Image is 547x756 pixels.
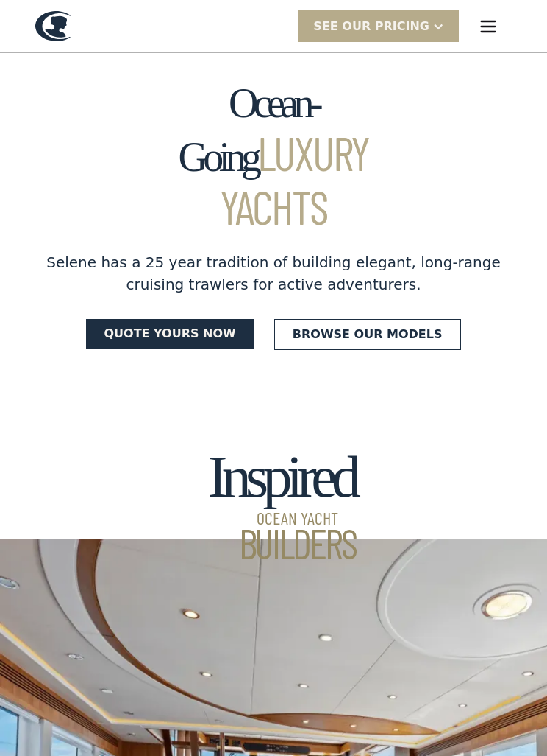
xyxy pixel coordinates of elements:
[192,527,356,560] span: Builders
[156,81,391,234] h1: Ocean-Going
[220,124,369,234] span: Luxury Yachts
[192,509,356,527] span: Ocean Yacht
[35,11,71,41] a: home
[313,18,429,35] div: SEE Our Pricing
[38,251,509,295] div: Selene has a 25 year tradition of building elegant, long-range cruising trawlers for active adven...
[298,10,459,42] div: SEE Our Pricing
[465,3,512,50] div: menu
[274,319,461,350] a: Browse our models
[86,319,253,349] a: Quote yours now
[192,444,356,560] h2: Inspired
